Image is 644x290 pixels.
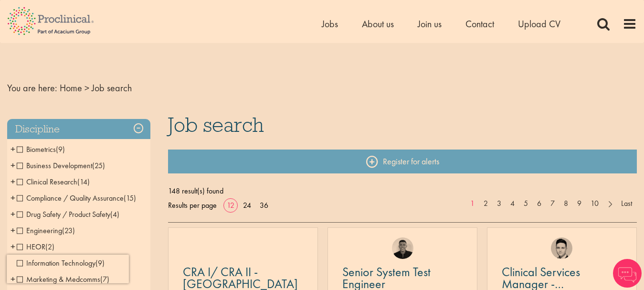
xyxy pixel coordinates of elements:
[240,200,254,210] a: 24
[362,18,394,30] a: About us
[519,198,533,209] a: 5
[11,223,15,237] span: +
[56,144,65,154] span: (9)
[518,18,560,30] a: Upload CV
[17,209,119,219] span: Drug Safety / Product Safety
[256,200,272,210] a: 36
[17,209,110,219] span: Drug Safety / Product Safety
[11,158,15,172] span: +
[546,198,560,209] a: 7
[479,198,493,209] a: 2
[7,119,150,140] h3: Discipline
[465,18,494,30] a: Contact
[17,144,56,154] span: Biometrics
[11,191,15,205] span: +
[17,161,92,171] span: Business Development
[465,198,479,209] a: 1
[492,198,506,209] a: 3
[17,177,90,187] span: Clinical Research
[11,142,15,156] span: +
[572,198,586,209] a: 9
[84,82,89,94] span: >
[11,239,15,254] span: +
[92,82,132,94] span: Job search
[559,198,573,209] a: 8
[586,198,603,209] a: 10
[168,198,217,213] span: Results per page
[168,184,637,198] span: 148 result(s) found
[11,207,15,221] span: +
[77,177,90,187] span: (14)
[17,177,77,187] span: Clinical Research
[124,193,136,203] span: (15)
[551,237,572,259] img: Connor Lynes
[17,226,62,236] span: Engineering
[223,200,238,210] a: 12
[110,209,119,219] span: (4)
[322,18,338,30] a: Jobs
[17,193,136,203] span: Compliance / Quality Assurance
[60,82,82,94] a: breadcrumb link
[45,242,54,252] span: (2)
[17,242,45,252] span: HEOR
[11,174,15,189] span: +
[502,266,622,290] a: Clinical Services Manager - [GEOGRAPHIC_DATA], [GEOGRAPHIC_DATA]
[616,198,637,209] a: Last
[342,266,463,290] a: Senior System Test Engineer
[92,161,105,171] span: (25)
[7,255,129,283] iframe: reCAPTCHA
[17,193,124,203] span: Compliance / Quality Assurance
[17,161,105,171] span: Business Development
[17,144,65,154] span: Biometrics
[62,226,75,236] span: (23)
[183,266,303,290] a: CRA I/ CRA II - [GEOGRAPHIC_DATA]
[17,226,75,236] span: Engineering
[613,259,642,288] img: Chatbot
[532,198,546,209] a: 6
[17,242,54,252] span: HEOR
[168,112,264,138] span: Job search
[392,237,413,259] img: Christian Andersen
[418,18,442,30] a: Join us
[7,82,57,94] span: You are here:
[168,150,637,173] a: Register for alerts
[506,198,519,209] a: 4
